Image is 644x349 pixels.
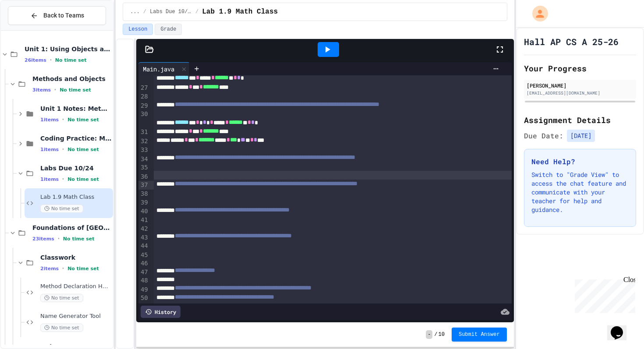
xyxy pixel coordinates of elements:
[123,24,153,35] button: Lesson
[32,75,111,83] span: Methods and Objects
[32,87,51,93] span: 3 items
[527,90,633,96] div: [EMAIL_ADDRESS][DOMAIN_NAME]
[524,114,636,126] h2: Assignment Details
[40,204,83,213] span: No time set
[40,176,59,182] span: 1 items
[40,324,83,332] span: No time set
[523,4,550,24] div: My Account
[150,8,192,15] span: Labs Due 10/24
[25,57,46,63] span: 26 items
[40,147,59,152] span: 1 items
[524,130,563,141] span: Due Date:
[63,236,95,242] span: No time set
[40,266,59,271] span: 2 items
[40,294,83,302] span: No time set
[54,86,56,93] span: •
[130,8,140,15] span: ...
[4,4,60,56] div: Chat with us now!Close
[567,130,595,142] span: [DATE]
[40,117,59,123] span: 1 items
[62,116,64,123] span: •
[40,313,111,320] span: Name Generator Tool
[67,176,99,182] span: No time set
[25,45,111,53] span: Unit 1: Using Objects and Methods
[531,170,629,214] p: Switch to "Grade View" to access the chat feature and communicate with your teacher for help and ...
[32,224,111,232] span: Foundations of [GEOGRAPHIC_DATA]
[60,87,91,93] span: No time set
[58,235,60,242] span: •
[40,194,111,201] span: Lab 1.9 Math Class
[40,254,111,261] span: Classwork
[202,7,278,17] span: Lab 1.9 Math Class
[62,176,64,183] span: •
[143,8,146,15] span: /
[524,35,619,48] h1: Hall AP CS A 25-26
[40,164,111,172] span: Labs Due 10/24
[607,314,635,340] iframe: chat widget
[195,8,198,15] span: /
[531,156,629,167] h3: Need Help?
[40,283,111,290] span: Method Declaration Helper
[8,6,106,25] button: Back to Teams
[62,146,64,153] span: •
[40,105,111,113] span: Unit 1 Notes: Methods and Objects
[62,265,64,272] span: •
[32,236,54,242] span: 23 items
[67,266,99,271] span: No time set
[55,57,87,63] span: No time set
[67,147,99,152] span: No time set
[527,81,633,89] div: [PERSON_NAME]
[67,117,99,123] span: No time set
[50,56,52,63] span: •
[524,62,636,74] h2: Your Progress
[40,134,111,142] span: Coding Practice: Methods and Objects
[43,11,84,20] span: Back to Teams
[155,24,182,35] button: Grade
[571,276,635,313] iframe: chat widget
